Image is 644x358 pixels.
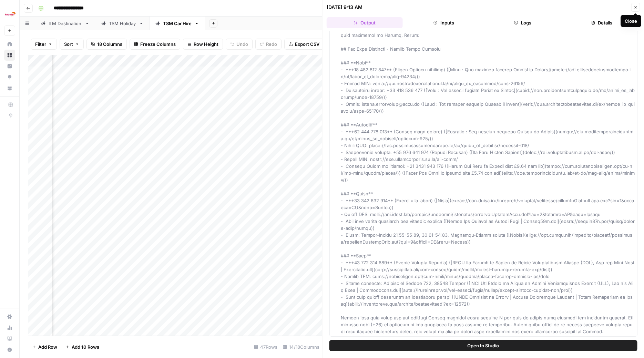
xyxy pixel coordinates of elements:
a: Insights [4,61,15,72]
span: Undo [236,41,248,48]
a: TSM Holiday [95,17,150,30]
button: Freeze Columns [130,39,180,50]
button: Filter [31,39,57,50]
button: Sort [60,39,84,50]
button: Row Height [183,39,223,50]
button: Workspace: Ice Travel Group [4,6,15,23]
span: 18 Columns [97,41,122,48]
div: TSM Holiday [109,20,136,27]
a: Usage [4,322,15,333]
a: ILM Destination [35,17,95,30]
button: Help + Support [4,344,15,355]
button: Inputs [406,17,482,28]
div: ILM Destination [49,20,82,27]
div: 14/18 Columns [280,341,322,352]
button: Details [564,17,640,28]
span: Sort [64,41,73,48]
span: Export CSV [295,41,319,48]
button: Open In Studio [329,340,637,351]
span: Freeze Columns [140,41,176,48]
span: Add 10 Rows [72,344,99,350]
span: Redo [266,41,277,48]
button: Undo [226,39,253,50]
button: Logs [484,17,561,28]
a: Your Data [4,83,15,94]
button: Add Row [28,341,61,352]
button: Add 10 Rows [61,341,103,352]
div: 47 Rows [251,341,280,352]
span: Open In Studio [467,342,499,349]
a: Home [4,39,15,50]
span: Filter [35,41,46,48]
a: Learning Hub [4,333,15,344]
button: 18 Columns [86,39,127,50]
img: Ice Travel Group Logo [4,8,17,20]
button: Redo [255,39,282,50]
span: Add Row [38,344,57,350]
a: Browse [4,50,15,61]
div: [DATE] 9:13 AM [327,4,362,11]
div: TSM Car Hire [163,20,192,27]
button: Export CSV [284,39,324,50]
div: Close [625,18,637,24]
a: Settings [4,311,15,322]
button: Output [327,17,403,28]
span: Row Height [194,41,218,48]
a: TSM Car Hire [150,17,205,30]
a: Opportunities [4,72,15,83]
